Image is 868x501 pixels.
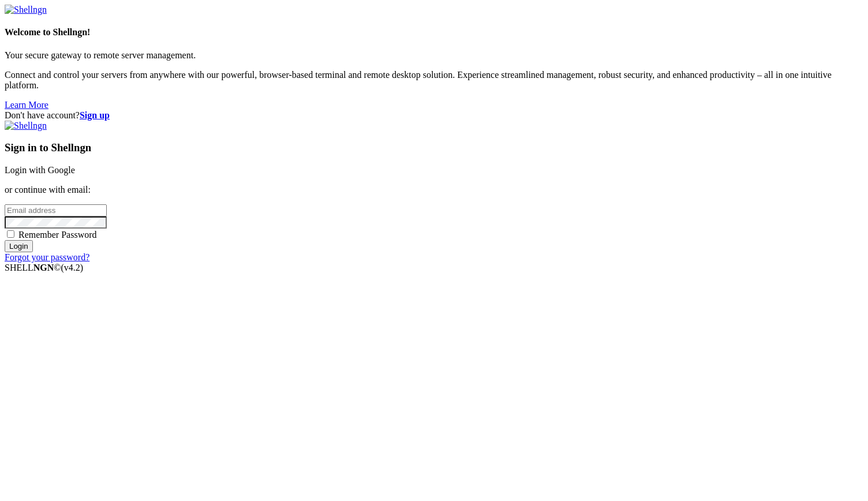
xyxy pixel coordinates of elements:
input: Email address [5,204,107,216]
a: Learn More [5,100,48,110]
img: Shellngn [5,121,47,131]
a: Login with Google [5,165,75,175]
span: Remember Password [18,230,97,240]
a: Sign up [80,110,110,120]
p: Your secure gateway to remote server management. [5,50,863,61]
input: Login [5,240,33,252]
img: Shellngn [5,5,47,15]
span: 4.2.0 [61,263,84,272]
p: Connect and control your servers from anywhere with our powerful, browser-based terminal and remo... [5,70,863,91]
p: or continue with email: [5,185,863,195]
h3: Sign in to Shellngn [5,141,863,154]
a: Forgot your password? [5,252,89,262]
h4: Welcome to Shellngn! [5,27,863,38]
span: SHELL © [5,263,83,272]
input: Remember Password [7,230,14,238]
b: NGN [33,263,54,272]
div: Don't have account? [5,110,863,121]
